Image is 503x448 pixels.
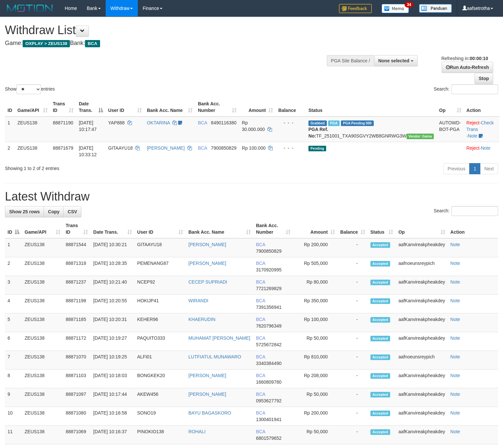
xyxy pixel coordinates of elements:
[256,354,265,359] span: BCA
[188,279,227,285] a: CECEP SUPRIADI
[451,261,460,266] a: Note
[63,313,91,332] td: 88871185
[63,426,91,444] td: 88871069
[464,142,499,160] td: ·
[22,295,63,313] td: ZEUS138
[467,120,494,132] a: Check Trans
[5,313,22,332] td: 5
[419,4,452,13] img: panduan.png
[63,276,91,295] td: 88871237
[327,55,374,66] div: PGA Site Balance /
[53,120,73,125] span: 88871190
[328,120,340,126] span: Marked by aafmaleo
[5,40,329,47] h4: Game: Bank:
[396,370,448,388] td: aafKanvireakpheakdey
[85,40,100,47] span: BCA
[68,209,77,214] span: CSV
[91,332,135,351] td: [DATE] 10:19:27
[135,332,186,351] td: PAQUITO333
[338,238,368,257] td: -
[22,388,63,407] td: ZEUS138
[256,361,282,366] span: Copy 3340384490 to clipboard
[338,351,368,370] td: -
[16,84,41,94] select: Showentries
[434,206,498,216] label: Search:
[374,55,418,66] button: None selected
[338,332,368,351] td: -
[135,407,186,426] td: SONO19
[147,120,170,125] a: OKTARINA
[293,220,337,238] th: Amount: activate to sort column ascending
[467,120,480,125] a: Reject
[256,392,265,397] span: BCA
[474,73,493,84] a: Stop
[451,298,460,303] a: Note
[256,286,282,291] span: Copy 7721269829 to clipboard
[5,426,22,444] td: 11
[378,58,409,63] span: None selected
[341,120,374,126] span: PGA Pending
[91,426,135,444] td: [DATE] 10:16:37
[188,373,226,378] a: [PERSON_NAME]
[76,98,105,117] th: Date Trans.: activate to sort column descending
[5,98,15,117] th: ID
[22,238,63,257] td: ZEUS138
[48,209,59,214] span: Copy
[23,40,70,47] span: OXPLAY > ZEUS138
[22,426,63,444] td: ZEUS138
[135,370,186,388] td: BONGKEK20
[63,238,91,257] td: 88871544
[370,336,390,341] span: Accepted
[63,388,91,407] td: 88871097
[338,276,368,295] td: -
[256,335,265,341] span: BCA
[436,98,464,117] th: Op: activate to sort column ascending
[451,242,460,247] a: Note
[147,145,185,151] a: [PERSON_NAME]
[481,145,491,151] a: Note
[451,354,460,359] a: Note
[195,98,239,117] th: Bank Acc. Number: activate to sort column ascending
[108,120,125,125] span: YAP888
[396,332,448,351] td: aafKanvireakpheakdey
[91,220,135,238] th: Date Trans.: activate to sort column ascending
[293,313,337,332] td: Rp 100,000
[308,146,326,151] span: Pending
[256,261,265,266] span: BCA
[396,220,448,238] th: Op: activate to sort column ascending
[91,313,135,332] td: [DATE] 10:20:31
[308,120,327,126] span: Grabbed
[256,373,265,378] span: BCA
[256,429,265,434] span: BCA
[293,238,337,257] td: Rp 200,000
[442,62,493,73] a: Run Auto-Refresh
[135,220,186,238] th: User ID: activate to sort column ascending
[370,392,390,397] span: Accepted
[63,407,91,426] td: 88871080
[15,98,50,117] th: Game/API: activate to sort column ascending
[15,117,50,142] td: ZEUS138
[22,370,63,388] td: ZEUS138
[211,120,237,125] span: Copy 8490116380 to clipboard
[5,220,22,238] th: ID: activate to sort column descending
[293,426,337,444] td: Rp 50,000
[91,370,135,388] td: [DATE] 10:18:03
[188,392,226,397] a: [PERSON_NAME]
[91,351,135,370] td: [DATE] 10:19:25
[188,354,241,359] a: LUTFIATUL MUNAWARO
[188,410,231,416] a: BAYU BAGASKORO
[63,257,91,276] td: 88871318
[276,98,306,117] th: Balance
[239,98,276,117] th: Amount: activate to sort column ascending
[338,257,368,276] td: -
[44,206,64,217] a: Copy
[293,370,337,388] td: Rp 208,000
[91,407,135,426] td: [DATE] 10:16:58
[5,257,22,276] td: 2
[293,388,337,407] td: Rp 50,000
[370,429,390,435] span: Accepted
[144,98,195,117] th: Bank Acc. Name: activate to sort column ascending
[434,84,498,94] label: Search:
[63,370,91,388] td: 88871103
[198,145,207,151] span: BCA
